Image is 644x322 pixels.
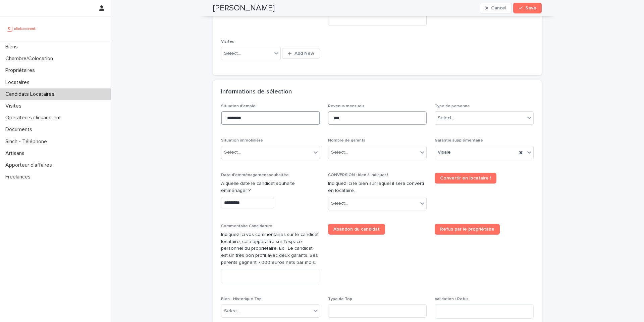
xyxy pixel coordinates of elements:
p: A quelle date le candidat souhaite emménager ? [221,180,320,194]
p: Candidats Locataires [3,91,60,97]
span: Validation / Refus [435,297,469,301]
div: Select... [224,308,241,315]
a: Abandon du candidat [328,224,385,235]
a: Refus par le propriétaire [435,224,500,235]
p: Apporteur d'affaires [3,162,57,168]
h2: Informations de sélection [221,88,292,96]
p: Artisans [3,150,30,157]
h2: [PERSON_NAME] [213,3,275,13]
span: Type de personne [435,104,470,108]
div: Select... [331,149,348,156]
span: Visites [221,40,234,44]
div: Select... [224,149,241,156]
button: Add New [282,48,320,59]
p: Indiquez ici vos commentaires sur le candidat locataire, cela apparaitra sur l'espace personnel d... [221,231,320,266]
span: Type de Top [328,297,352,301]
span: Save [525,6,536,10]
p: Freelances [3,174,36,180]
span: Garantie supplémentaire [435,138,483,143]
a: Convertir en locataire ! [435,173,496,184]
span: Abandon du candidat [333,227,380,232]
span: Situation d'emploi [221,104,257,108]
span: Convertir en locataire ! [440,176,491,180]
div: Select... [438,115,454,122]
span: Visale [438,149,451,156]
span: Refus par le propriétaire [440,227,494,232]
p: Propriétaires [3,67,40,74]
span: CONVERSION : bien à indiquer ! [328,173,388,177]
span: Add New [294,51,314,56]
p: Chambre/Colocation [3,55,58,62]
p: Operateurs clickandrent [3,115,66,121]
img: UCB0brd3T0yccxBKYDjQ [5,22,38,35]
span: Situation immobilière [221,138,263,143]
p: Visites [3,103,27,109]
span: Revenus mensuels [328,104,365,108]
span: Cancel [491,6,506,10]
span: Commentaire Candidature [221,224,272,228]
span: Nombre de garants [328,138,365,143]
button: Cancel [480,3,512,13]
p: Sinch - Téléphone [3,138,52,145]
span: Bien - Historique Top [221,297,262,301]
p: Indiquez ici le bien sur lequel il sera converti en locataire. [328,180,427,194]
button: Save [513,3,542,13]
p: Documents [3,126,38,133]
span: Date d'emménagement souhaitée [221,173,289,177]
div: Select... [331,200,348,207]
p: Locataires [3,79,35,86]
div: Select... [224,50,241,57]
p: Biens [3,44,23,50]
